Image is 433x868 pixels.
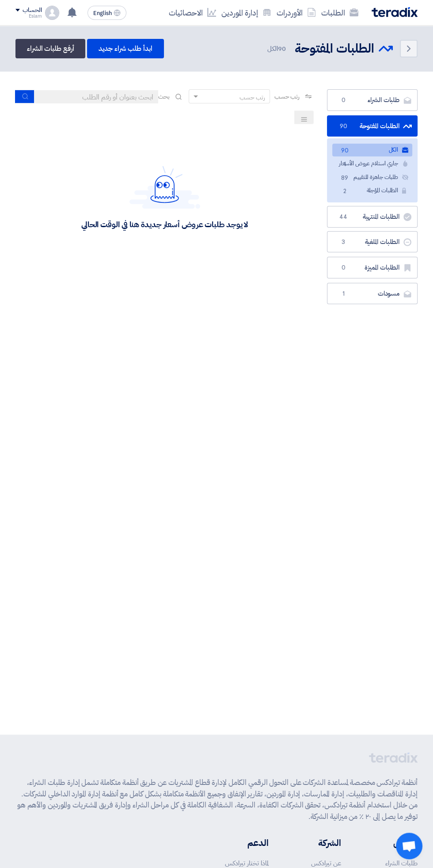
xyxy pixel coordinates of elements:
span: 89 [339,174,350,183]
span: 1 [338,289,349,298]
a: الكل [332,144,412,156]
a: الطلبات المؤجلة [332,184,412,197]
a: الأوردرات [274,2,319,23]
a: عن تيرادكس [311,858,341,868]
img: profile_test.png [45,6,59,20]
input: ابحث بعنوان أو رقم الطلب [34,90,158,103]
li: الدعم [224,836,269,849]
a: الطلبات المنتهية44 [327,206,418,228]
button: English [87,6,126,20]
a: جاري استلام عروض الأسعار [332,157,412,170]
li: الشركة [295,836,341,849]
a: طلبات الشراء0 [327,89,418,111]
a: أرفع طلبات الشراء [15,39,85,58]
div: Eslam [15,14,42,19]
span: 1 [339,160,350,169]
a: الطلبات المميزة0 [327,257,418,278]
img: Hello [129,166,200,209]
h2: الطلبات المفتوحة [295,40,374,57]
span: 90 [338,122,349,131]
a: إدارة الموردين [219,2,274,23]
div: الحساب [23,7,42,14]
a: لماذا تختار تيرادكس [225,858,269,868]
a: الاحصائيات [166,2,219,23]
span: 0 [338,96,349,105]
a: طلبات جاهزة للتقييم [332,171,412,184]
a: الطلبات [319,2,361,23]
span: الكل [267,44,288,54]
span: بحث [158,92,170,101]
span: 0 [338,263,349,272]
span: 90 [278,44,286,53]
a: طلبات الشراء [385,858,418,868]
div: لا يوجد طلبات عروض أسعار جديدة هنا في الوقت الحالي [81,219,248,229]
p: أنظمة تيرادكس مخصصة لمساعدة الشركات على التحول الرقمي الكامل لإدارة قطاع المشتريات عن طريق أنظمة ... [15,777,418,822]
div: رتب حسب [239,93,265,102]
span: 2 [339,187,350,196]
li: الحلول [368,836,418,849]
a: الطلبات المفتوحة90 [327,115,418,137]
span: 3 [338,238,349,247]
a: مسودات1 [327,283,418,305]
a: ابدأ طلب شراء جديد [87,39,163,58]
a: الطلبات الملغية3 [327,231,418,253]
span: 44 [338,213,349,221]
span: English [93,10,112,16]
img: Teradix logo [372,7,418,17]
span: 90 [339,146,350,156]
span: رتب حسب [274,92,300,101]
a: Open chat [396,833,422,859]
